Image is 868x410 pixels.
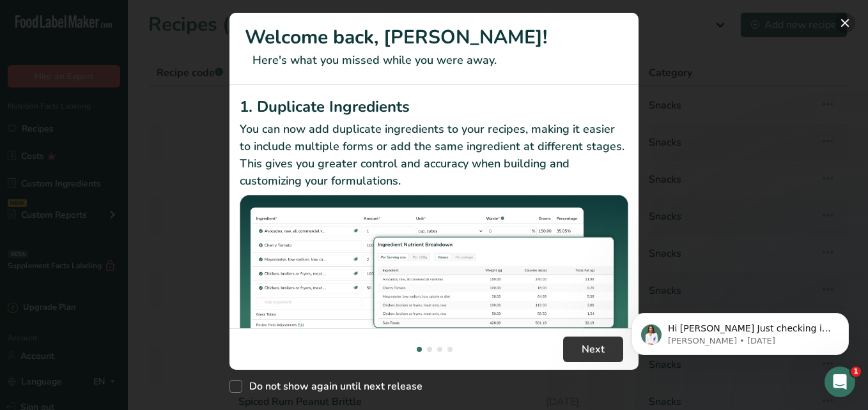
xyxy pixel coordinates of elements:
[242,380,422,393] span: Do not show again until next release
[240,195,628,340] img: Duplicate Ingredients
[825,367,855,397] iframe: Intercom live chat
[582,342,605,357] span: Next
[245,52,623,69] p: Here's what you missed while you were away.
[612,286,868,376] iframe: Intercom notifications message
[240,121,628,190] p: You can now add duplicate ingredients to your recipes, making it easier to include multiple forms...
[563,337,623,362] button: Next
[851,367,861,377] span: 1
[245,23,623,52] h1: Welcome back, [PERSON_NAME]!
[240,95,628,118] h2: 1. Duplicate Ingredients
